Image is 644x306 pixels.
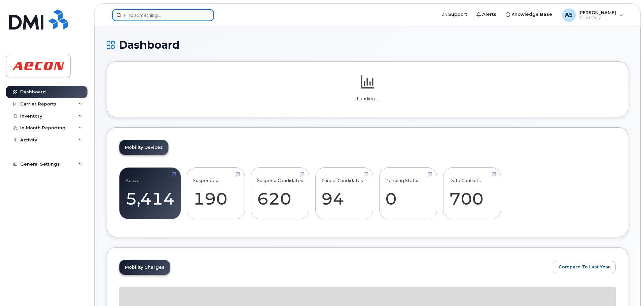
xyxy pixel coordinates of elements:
h1: Dashboard [107,39,628,51]
a: Suspended 190 [193,171,239,216]
a: Mobility Charges [119,260,170,275]
a: Suspend Candidates 620 [257,171,303,216]
span: Compare To Last Year [559,264,610,270]
a: Cancel Candidates 94 [321,171,367,216]
button: Compare To Last Year [553,261,616,273]
p: Loading... [119,96,616,102]
a: Active 5,414 [126,171,175,216]
a: Data Conflicts 700 [449,171,495,216]
a: Pending Status 0 [385,171,431,216]
a: Mobility Devices [119,140,168,155]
